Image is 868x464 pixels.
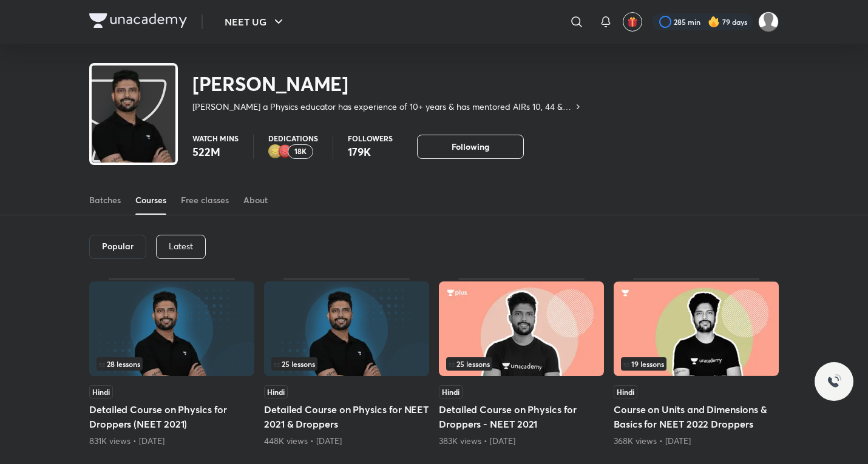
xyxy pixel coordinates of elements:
a: Company Logo [89,13,187,31]
span: Hindi [264,385,288,398]
img: avatar [627,16,638,27]
a: About [243,186,268,215]
div: 448K views • 4 years ago [264,435,429,447]
div: Batches [89,194,121,206]
div: 831K views • 4 years ago [89,435,254,447]
div: infocontainer [97,357,247,371]
img: Thumbnail [264,281,429,376]
a: Free classes [181,186,229,215]
img: Thumbnail [614,281,779,376]
p: Watch mins [192,135,239,142]
div: infosection [271,357,422,371]
div: Course on Units and Dimensions & Basics for NEET 2022 Droppers [614,278,779,447]
div: infosection [446,357,597,371]
div: Courses [135,194,166,206]
p: Dedications [268,135,318,142]
span: 25 lessons [449,360,490,368]
span: 19 lessons [623,360,664,368]
div: Free classes [181,194,229,206]
span: Following [452,141,489,153]
div: left [97,357,247,371]
h5: Detailed Course on Physics for Droppers (NEET 2021) [89,402,254,431]
a: Batches [89,186,121,215]
span: 28 lessons [99,360,140,368]
h6: Popular [102,241,134,251]
div: infocontainer [271,357,422,371]
p: 179K [348,144,393,159]
h5: Detailed Course on Physics for NEET 2021 & Droppers [264,402,429,431]
img: class [92,68,175,189]
p: 18K [294,147,307,156]
img: Thumbnail [89,281,254,376]
p: [PERSON_NAME] a Physics educator has experience of 10+ years & has mentored AIRs 10, 44 & many mo... [192,101,573,113]
img: ttu [827,374,841,389]
button: NEET UG [217,10,293,34]
h5: Detailed Course on Physics for Droppers - NEET 2021 [439,402,604,431]
img: Thumbnail [439,281,604,376]
div: infosection [97,357,247,371]
h2: [PERSON_NAME] [192,72,583,96]
img: streak [708,16,720,28]
p: Followers [348,135,393,142]
span: Hindi [439,385,463,398]
div: About [243,194,268,206]
div: 368K views • 3 years ago [614,435,779,447]
button: Following [417,135,524,159]
span: 25 lessons [274,360,315,368]
div: 383K views • 4 years ago [439,435,604,447]
div: infocontainer [621,357,771,371]
p: 522M [192,144,239,159]
div: left [271,357,422,371]
div: Detailed Course on Physics for NEET 2021 & Droppers [264,278,429,447]
a: Courses [135,186,166,215]
div: Detailed Course on Physics for Droppers (NEET 2021) [89,278,254,447]
div: Detailed Course on Physics for Droppers - NEET 2021 [439,278,604,447]
div: left [446,357,597,371]
h5: Course on Units and Dimensions & Basics for NEET 2022 Droppers [614,402,779,431]
p: Latest [169,241,193,251]
div: infocontainer [446,357,597,371]
div: infosection [621,357,771,371]
div: left [621,357,771,371]
img: Company Logo [89,13,187,28]
span: Hindi [89,385,113,398]
span: Hindi [614,385,637,398]
button: avatar [623,12,642,32]
img: educator badge2 [268,144,283,159]
img: educator badge1 [278,144,293,159]
img: Kushagra Singh [758,12,779,32]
